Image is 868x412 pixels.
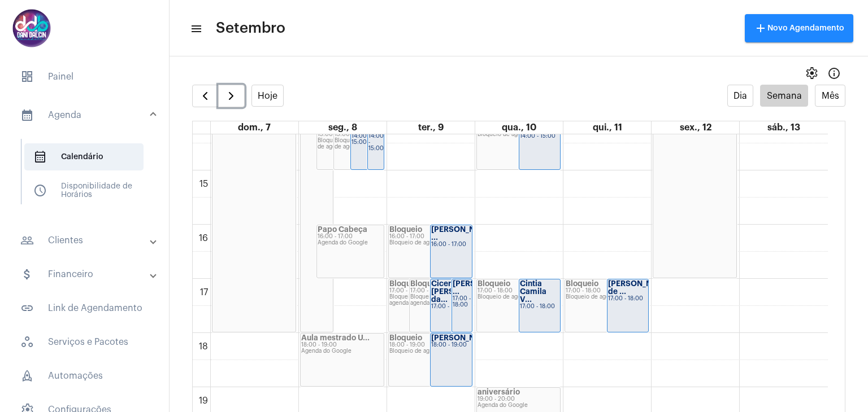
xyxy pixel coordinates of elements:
div: 14:00 - 15:00 [368,133,383,152]
button: Próximo Semana [218,85,245,107]
div: 17:00 - 18:00 [478,288,559,294]
div: Agenda do Google [301,348,383,354]
a: 13 de setembro de 2025 [765,121,802,134]
mat-icon: sidenav icon [20,234,34,247]
a: 12 de setembro de 2025 [678,121,714,134]
button: settings [800,62,823,85]
span: sidenav icon [20,369,34,383]
mat-expansion-panel-header: sidenav iconAgenda [7,97,169,133]
div: 17:00 - 18:00 [520,304,560,310]
span: settings [805,67,818,80]
mat-icon: sidenav icon [20,301,34,315]
strong: Bloqueio [389,226,422,233]
span: sidenav icon [20,70,34,84]
mat-expansion-panel-header: sidenav iconClientes [7,227,169,254]
strong: Bloqueio [389,334,422,341]
div: Bloqueio de agenda [478,132,559,138]
div: 17 [198,287,210,297]
strong: [PERSON_NAME] ... [453,280,516,295]
div: Bloqueio de agenda [566,294,648,300]
div: Bloqueio de agenda [318,138,349,150]
strong: Aula mestrado U... [301,334,370,341]
div: 18:00 - 19:00 [431,342,471,348]
a: 7 de setembro de 2025 [236,121,273,134]
span: Serviços e Pacotes [11,328,158,356]
a: 11 de setembro de 2025 [591,121,624,134]
mat-icon: sidenav icon [190,22,201,36]
button: Semana [760,85,808,107]
div: Bloqueio de agenda [389,348,471,354]
span: Disponibilidade de Horários [24,177,144,204]
span: sidenav icon [33,184,47,198]
mat-expansion-panel-header: sidenav iconFinanceiro [7,261,169,288]
a: 10 de setembro de 2025 [500,121,539,134]
strong: Bloqueio [566,280,598,287]
span: sidenav icon [20,335,34,349]
strong: Papo Cabeça [318,226,367,233]
strong: Cicera [PERSON_NAME] da... [431,280,494,303]
mat-panel-title: Agenda [20,108,151,122]
div: Bloqueio de agenda [478,294,559,300]
mat-icon: add [754,21,767,35]
div: 17:00 - 18:00 [431,304,471,310]
mat-panel-title: Financeiro [20,268,151,281]
strong: [PERSON_NAME] ... [431,226,494,241]
div: 16:00 - 17:00 [318,234,383,240]
strong: [PERSON_NAME]... [431,334,501,341]
div: 14:00 - 15:00 [351,133,383,146]
mat-icon: sidenav icon [20,268,34,281]
div: 17:00 - 18:00 [453,296,471,308]
div: 15 [197,179,210,189]
strong: [PERSON_NAME] de ... [608,280,671,295]
div: 16:00 - 17:00 [389,234,471,240]
button: Mês [815,85,845,107]
mat-icon: sidenav icon [20,108,34,122]
button: Info [823,62,845,85]
strong: aniversário [478,388,520,396]
img: 5016df74-caca-6049-816a-988d68c8aa82.png [9,6,54,51]
div: 19 [197,396,210,406]
mat-panel-title: Clientes [20,234,151,247]
div: 18:00 - 19:00 [301,342,383,348]
button: Dia [727,85,754,107]
div: 14:00 - 15:00 [520,133,560,139]
button: Novo Agendamento [745,14,853,42]
div: sidenav iconAgenda [7,133,169,220]
div: Bloqueio de agenda [389,240,471,246]
mat-icon: Info [827,67,841,80]
div: Agenda do Google [318,240,383,246]
div: 17:00 - 18:00 [608,296,648,302]
span: Setembro [216,19,285,37]
a: 8 de setembro de 2025 [326,121,359,134]
strong: Cintia Camila V... [520,280,546,303]
div: 18 [197,341,210,352]
div: 17:00 - 18:00 [410,288,450,294]
div: 16 [197,233,210,243]
button: Semana Anterior [192,85,219,107]
div: 17:00 - 18:00 [566,288,648,294]
strong: Bloqueio [478,280,510,287]
button: Hoje [251,85,284,107]
strong: Bloqueio [389,280,422,287]
a: 9 de setembro de 2025 [416,121,446,134]
div: Bloqueio de agenda [410,294,450,306]
span: Automações [11,362,158,389]
div: Bloqueio de agenda [389,294,429,306]
div: Bloqueio de agenda [335,138,366,150]
div: 19:00 - 20:00 [478,396,559,402]
div: 17:00 - 18:00 [389,288,429,294]
span: Calendário [24,143,144,170]
div: 18:00 - 19:00 [389,342,471,348]
div: Agenda do Google [478,402,559,409]
span: Novo Agendamento [754,24,844,32]
strong: Bloqueio [410,280,443,287]
span: sidenav icon [33,150,47,164]
div: 16:00 - 17:00 [431,242,471,248]
span: Link de Agendamento [11,295,158,322]
span: Painel [11,63,158,90]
